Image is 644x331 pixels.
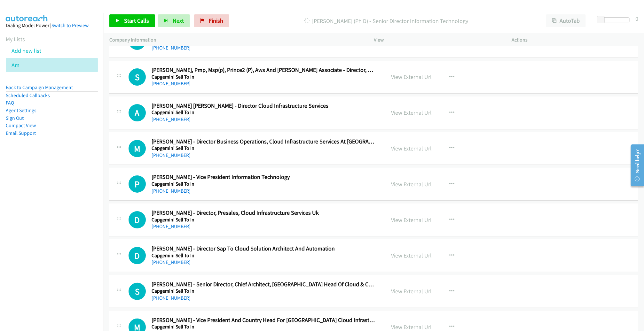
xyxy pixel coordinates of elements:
div: The call is yet to be attempted [129,140,146,157]
a: View External Url [391,252,432,259]
a: View External Url [391,216,432,224]
h5: Capgemini Sell To In [152,74,376,80]
a: [PHONE_NUMBER] [152,259,191,265]
h5: Capgemini Sell To In [152,217,376,223]
span: Start Calls [124,17,149,24]
h2: [PERSON_NAME], Pmp, Msp(p), Prince2 (P), Aws And [PERSON_NAME] Associate - Director, Cloud & Edge [152,66,376,74]
a: View External Url [391,109,432,116]
a: View External Url [391,323,432,331]
a: [PHONE_NUMBER] [152,116,191,122]
div: The call is yet to be attempted [129,68,146,86]
div: The call is yet to be attempted [129,104,146,121]
h2: [PERSON_NAME] - Director Business Operations, Cloud Infrastructure Services At [GEOGRAPHIC_DATA] [152,138,376,145]
a: Compact View [6,122,36,128]
div: 0 [635,14,638,23]
h2: [PERSON_NAME] - Senior Director, Chief Architect, [GEOGRAPHIC_DATA] Head Of Cloud & Custom Apps P... [152,281,376,288]
a: View External Url [391,145,432,152]
a: Finish [194,14,229,27]
a: Back to Campaign Management [6,84,73,90]
h1: M [129,140,146,157]
a: Start Calls [109,14,155,27]
a: [PHONE_NUMBER] [152,152,191,158]
div: Dialing Mode: Power | [6,22,98,29]
h1: D [129,247,146,264]
h5: Capgemini Sell To In [152,324,376,330]
h2: [PERSON_NAME] - Vice President Information Technology [152,173,376,181]
button: AutoTab [546,14,586,27]
h5: Capgemini Sell To In [152,252,376,259]
h1: A [129,104,146,121]
div: The call is yet to be attempted [129,211,146,228]
p: View [374,36,500,44]
a: View External Url [391,288,432,295]
a: [PHONE_NUMBER] [152,223,191,229]
a: My Lists [6,35,25,43]
h1: D [129,211,146,228]
p: [PERSON_NAME] (Ph D) - Senior Director Information Technology [238,17,535,25]
button: Next [158,14,190,27]
a: Scheduled Callbacks [6,92,50,98]
h1: S [129,283,146,300]
a: Add new list [12,47,41,54]
a: View External Url [391,181,432,188]
h2: [PERSON_NAME] - Director Sap To Cloud Solution Architect And Automation [152,245,376,252]
a: Agent Settings [6,107,36,113]
span: Finish [209,17,223,24]
h5: Capgemini Sell To In [152,288,376,294]
a: Sign Out [6,115,24,121]
a: [PHONE_NUMBER] [152,188,191,194]
a: [PHONE_NUMBER] [152,45,191,51]
p: Actions [512,36,639,44]
h2: [PERSON_NAME] - Vice President And Country Head For [GEOGRAPHIC_DATA] Cloud Infrastructure Delive... [152,317,376,324]
h1: S [129,68,146,86]
a: View External Url [391,73,432,81]
h5: Capgemini Sell To In [152,109,376,116]
div: The call is yet to be attempted [129,247,146,264]
a: [PHONE_NUMBER] [152,81,191,87]
div: Delay between calls (in seconds) [600,17,630,22]
h2: [PERSON_NAME] - Director, Presales, Cloud Infrastructure Services Uk [152,209,376,217]
div: The call is yet to be attempted [129,283,146,300]
iframe: Resource Center [626,140,644,191]
a: Email Support [6,130,36,136]
span: Next [173,17,184,24]
a: [PHONE_NUMBER] [152,295,191,301]
a: Switch to Preview [51,22,89,28]
h2: [PERSON_NAME] [PERSON_NAME] - Director Cloud Infrastructure Services [152,102,376,110]
h1: P [129,175,146,193]
h5: Capgemini Sell To In [152,181,376,187]
a: Am [12,61,20,69]
div: The call is yet to be attempted [129,175,146,193]
p: Company Information [109,36,362,44]
a: FAQ [6,100,14,106]
h5: Capgemini Sell To In [152,145,376,151]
